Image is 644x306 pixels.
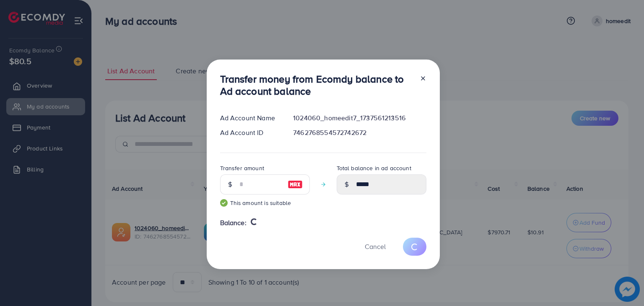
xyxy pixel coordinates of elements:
[220,199,228,207] img: guide
[213,128,287,137] div: Ad Account ID
[365,242,386,251] span: Cancel
[286,113,433,123] div: 1024060_homeedit7_1737561213516
[354,238,396,256] button: Cancel
[288,179,303,189] img: image
[220,73,413,97] h3: Transfer money from Ecomdy balance to Ad account balance
[220,164,264,172] label: Transfer amount
[286,128,433,137] div: 7462768554572742672
[220,218,247,228] span: Balance:
[220,199,310,207] small: This amount is suitable
[213,113,287,123] div: Ad Account Name
[337,164,411,172] label: Total balance in ad account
